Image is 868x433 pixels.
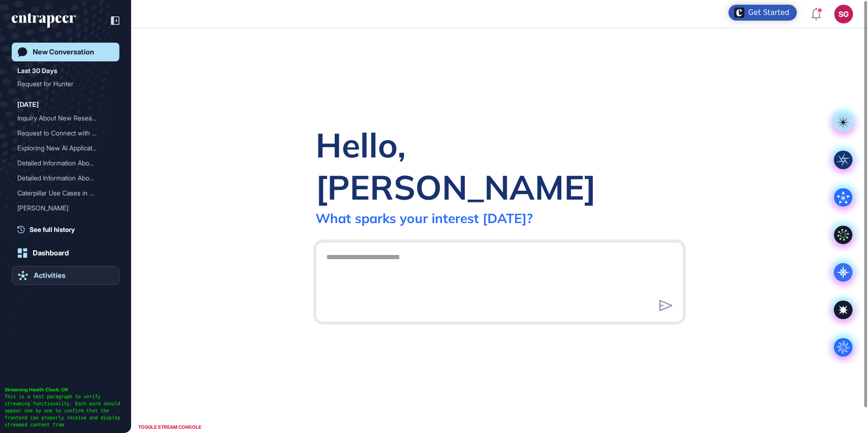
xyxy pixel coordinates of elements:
[12,244,119,262] a: Dashboard
[728,5,797,21] div: Open Get Started checklist
[12,43,119,61] a: New Conversation
[12,13,76,28] div: entrapeer-logo
[29,224,75,234] span: See full history
[17,126,106,141] div: Request to Connect with R...
[17,65,57,76] div: Last 30 Days
[748,8,789,17] div: Get Started
[17,171,114,186] div: Detailed Information About Turkish Airlines
[33,48,94,56] div: New Conversation
[17,141,114,156] div: Exploring New AI Applications in the Banking Industry
[834,5,853,23] button: SG
[316,210,533,226] div: What sparks your interest [DATE]?
[17,141,106,156] div: Exploring New AI Applicat...
[17,201,114,216] div: Reese
[17,111,106,126] div: Inquiry About New Researc...
[17,76,106,91] div: Request for Hunter
[12,266,119,285] a: Activities
[17,156,114,171] div: Detailed Information About Adidas
[17,216,114,231] div: Exploring AI Trial Applications and Innovations
[17,76,114,91] div: Request for Hunter
[34,271,66,280] div: Activities
[17,186,106,201] div: Caterpillar Use Cases in ...
[17,201,106,216] div: [PERSON_NAME]
[17,186,114,201] div: Caterpillar Use Cases in Various Industries
[316,124,684,208] div: Hello, [PERSON_NAME]
[17,126,114,141] div: Request to Connect with Reese
[17,111,114,126] div: Inquiry About New Research Developments
[136,421,204,433] div: TOGGLE STREAM CONSOLE
[17,216,106,231] div: Exploring AI Trial Applic...
[17,156,106,171] div: Detailed Information Abou...
[17,99,39,110] div: [DATE]
[17,224,119,234] a: See full history
[33,249,69,257] div: Dashboard
[17,171,106,186] div: Detailed Information Abou...
[734,7,744,18] img: launcher-image-alternative-text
